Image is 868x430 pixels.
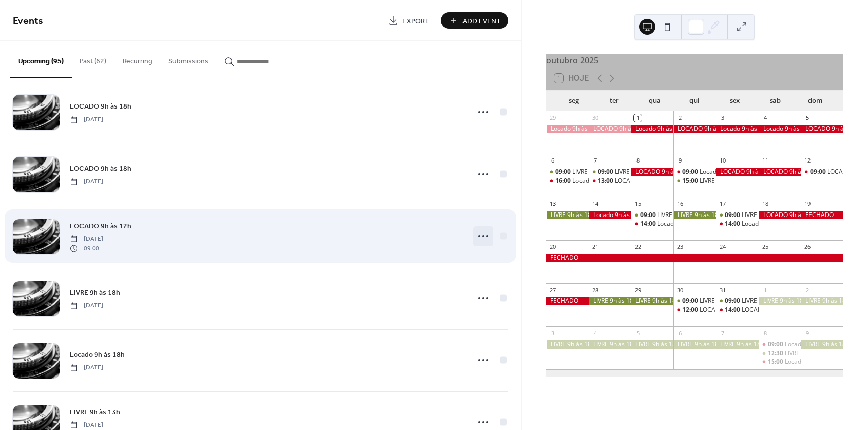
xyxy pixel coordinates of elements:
div: FECHADO [801,211,843,220]
div: 10 [719,157,726,165]
span: [DATE] [70,421,103,430]
div: LOCADO 9h às 18h [759,211,801,220]
span: 09:00 [70,244,103,253]
div: LIVRE 15h às 18h [673,177,716,185]
span: [DATE] [70,301,103,310]
a: LIVRE 9h às 13h [70,406,120,418]
div: LIVRE 12h30 às 14h30 [759,349,801,358]
button: Past (62) [72,41,114,77]
div: LIVRE 9h às 11h [700,297,743,305]
div: 22 [634,243,642,251]
div: LIVRE 9h às 13h [742,211,786,220]
div: 15 [634,200,642,207]
div: LIVRE 9h às 18h [673,340,716,349]
div: LIVRE 9h às 18h [546,211,589,220]
div: qui [674,91,715,111]
div: 9 [676,157,684,165]
span: Locado 9h às 18h [70,350,125,360]
div: LOCADO 14h às 18h [742,306,799,314]
div: LOCADO 13h às 15h [615,177,672,185]
span: 09:00 [682,168,700,176]
div: Locado 9h às 14h [673,168,716,176]
div: LIVRE 9h às 18h [589,297,631,305]
div: 1 [762,286,769,294]
div: 7 [719,329,726,337]
span: 15:00 [682,177,700,185]
div: 17 [719,200,726,207]
div: 3 [719,114,726,122]
div: LOCADO 9h às 12h [801,168,843,176]
div: Locado 16h às 18h [572,177,625,185]
div: LOCADO 9h às 18h [801,125,843,133]
div: Locado 15h às 17h [759,358,801,366]
div: 4 [592,329,599,337]
div: LIVRE 9h às 18h [759,297,801,305]
div: Locado 9h às 12h [785,340,834,349]
span: [DATE] [70,115,103,124]
div: 9 [804,329,812,337]
span: 09:00 [598,168,615,176]
div: LIVRE 9h às 11h [673,297,716,305]
div: Locado 9h às 12h [759,340,801,349]
div: 8 [762,329,769,337]
div: LIVRE 9h às 18h [716,340,758,349]
div: qua [634,91,675,111]
span: 14:00 [725,220,742,228]
button: Add Event [441,12,508,29]
span: 09:00 [640,211,657,220]
span: Events [13,11,43,31]
div: LIVRE 15h às 18h [700,177,747,185]
div: 16 [676,200,684,207]
div: LIVRE 9h às 18h [801,340,843,349]
div: 28 [592,286,599,294]
button: Submissions [160,41,216,77]
div: Locado 9h às 18h [546,125,589,133]
div: 6 [549,157,557,165]
div: LIVRE 9h às 15h [572,168,616,176]
div: 29 [634,286,642,294]
div: LIVRE 9h às 15h [546,168,589,176]
div: Locado 14h às 18h [742,220,794,228]
div: 5 [804,114,812,122]
div: Locado 14h às 16h [631,220,673,228]
span: 09:00 [555,168,572,176]
div: LOCADO 13h às 15h [589,177,631,185]
div: LOCADO 12h às 18h [700,306,757,314]
div: 4 [762,114,769,122]
a: LOCADO 9h às 12h [70,220,131,232]
span: 09:00 [725,211,742,220]
div: 8 [634,157,642,165]
div: Locado 14h às 18h [716,220,758,228]
div: 19 [804,200,812,207]
div: LIVRE 9h às 12h [615,168,659,176]
div: LOCADO 9h às 18h [673,125,716,133]
a: LOCADO 9h às 18h [70,100,131,112]
div: 31 [719,286,726,294]
span: 09:00 [768,340,785,349]
div: LIVRE 9h às 18h [631,340,673,349]
div: LOCADO 9h às 18h [759,168,801,176]
div: LIVRE 9h às 13h [631,211,673,220]
div: LIVRE 12h30 às 14h30 [785,349,846,358]
div: FECHADO [546,254,843,262]
span: 16:00 [555,177,572,185]
span: LOCADO 9h às 12h [70,221,131,232]
span: 09:00 [682,297,700,305]
div: Locado 9h às 18h [716,125,758,133]
div: dom [795,91,835,111]
span: LOCADO 9h às 18h [70,164,131,174]
div: 2 [676,114,684,122]
div: FECHADO [546,297,589,305]
div: LIVRE 9h às 13h [742,297,786,305]
div: 14 [592,200,599,207]
div: LOCADO 9h às 18h [631,168,673,176]
span: [DATE] [70,363,103,372]
div: ter [594,91,634,111]
div: 27 [549,286,557,294]
div: 3 [549,329,557,337]
div: LOCADO 9h às 18h [589,125,631,133]
div: 13 [549,200,557,207]
div: 20 [549,243,557,251]
div: 30 [592,114,599,122]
